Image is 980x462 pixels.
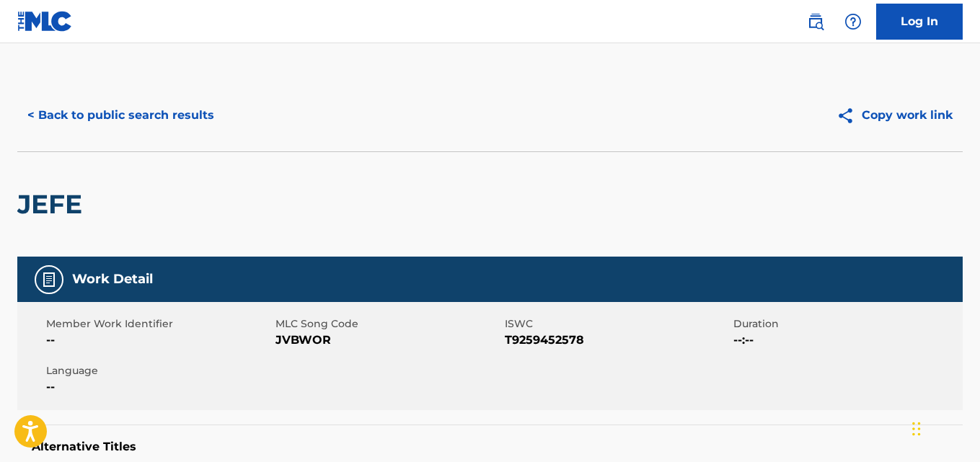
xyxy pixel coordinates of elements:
[275,332,501,349] span: JVBWOR
[876,4,963,40] a: Log In
[733,332,959,349] span: --:--
[46,378,272,396] span: --
[17,97,224,133] button: < Back to public search results
[807,13,824,30] img: search
[32,440,948,454] h5: Alternative Titles
[908,393,980,462] iframe: Chat Widget
[72,271,153,288] h5: Work Detail
[733,316,959,332] span: Duration
[505,316,730,332] span: ISWC
[912,407,921,450] div: Drag
[46,363,272,378] span: Language
[275,316,501,332] span: MLC Song Code
[17,11,73,32] img: MLC Logo
[844,13,862,30] img: help
[801,7,830,36] a: Public Search
[826,97,963,133] button: Copy work link
[46,332,272,349] span: --
[839,7,868,36] div: Help
[505,332,730,349] span: T9259452578
[836,107,862,125] img: Copy work link
[46,316,272,332] span: Member Work Identifier
[17,188,89,221] h2: JEFE
[40,271,58,288] img: Work Detail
